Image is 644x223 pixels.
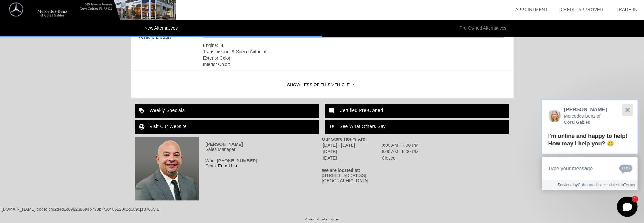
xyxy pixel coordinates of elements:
[617,197,638,217] button: Toggle Chat Window
[325,104,340,118] img: ic_mode_comment_white_24dp_2x.png
[135,104,150,118] img: ic_loyalty_white_24dp_2x.png
[542,100,638,190] div: Close[PERSON_NAME]Mercedes-Benz of Coral GablesI'm online and happy to help! How may I help you? ...
[322,173,509,183] div: [STREET_ADDRESS] [GEOGRAPHIC_DATA]
[325,120,340,134] img: ic_format_quote_white_24dp_2x.png
[131,72,514,98] div: Show Less of this Vehicle
[382,149,419,154] td: 9:00 AM - 5:00 PM
[218,163,237,168] a: Email Us
[323,142,381,148] td: [DATE] - [DATE]
[203,42,505,48] div: Engine: I4
[323,155,381,161] td: [DATE]
[561,7,603,12] a: Credit Approved
[548,132,627,147] span: I'm online and happy to help! How may I help you? 😀
[135,120,150,134] img: ic_language_white_24dp_2x.png
[578,183,596,187] a: Gubagoo.
[325,104,509,118] a: Certified Pre-Owned
[564,106,607,113] p: [PERSON_NAME]
[203,48,505,55] div: Transmission: 9-Speed Automatic
[624,183,635,187] a: Terms
[322,168,360,173] strong: We are located at:
[616,7,638,12] a: Trade-In
[515,7,548,12] a: Appointment
[135,163,322,168] div: Email:
[621,103,634,117] button: Close
[203,61,505,68] div: Interior Color:
[325,120,509,134] a: See What Others Say
[619,164,633,174] svg: Text
[382,142,419,148] td: 9:00 AM - 7:00 PM
[135,158,322,163] div: Work:
[135,147,322,152] div: Sales Manager
[634,197,636,200] span: 1
[203,55,505,61] div: Exterior Color:
[617,197,638,217] svg: Start Chat
[323,149,381,154] td: [DATE]
[135,120,319,134] a: Visit Our Website
[322,137,367,142] strong: Our Store Hours Are:
[596,183,624,187] span: Use is subject to
[206,142,243,147] strong: [PERSON_NAME]
[217,158,257,163] span: [PHONE_NUMBER]
[542,157,638,180] textarea: Type your message
[564,113,607,126] p: Mercedes-Benz of Coral Gables
[382,155,419,161] td: Closed
[135,104,319,118] a: Weekly Specials
[558,183,578,187] span: Serviced by
[617,161,634,176] button: Chat with SMS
